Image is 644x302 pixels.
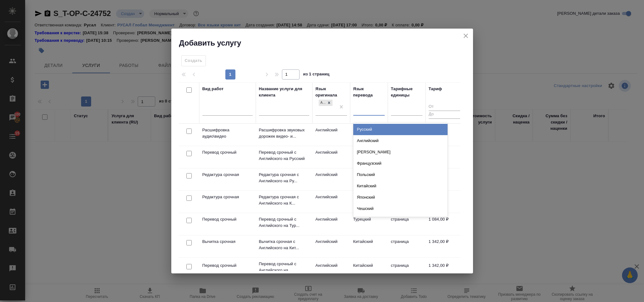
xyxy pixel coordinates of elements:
[202,239,253,245] p: Вычитка срочная
[353,86,385,98] div: Язык перевода
[312,168,350,190] td: Английский
[312,191,350,213] td: Английский
[350,235,388,257] td: Китайский
[388,213,426,235] td: страница
[259,172,309,184] p: Редактура срочная с Английского на Ру...
[350,146,388,168] td: Русский
[350,191,388,213] td: Китайский
[202,216,253,222] p: Перевод срочный
[353,192,448,203] div: Японский
[202,172,253,178] p: Редактура срочная
[391,86,422,98] div: Тарифные единицы
[353,124,448,135] div: Русский
[353,135,448,146] div: Английский
[259,216,309,229] p: Перевод срочный с Английского на Тур...
[316,86,347,98] div: Язык оригинала
[312,259,350,281] td: Английский
[350,259,388,281] td: Китайский
[312,124,350,146] td: Английский
[426,259,463,281] td: 1 342,00 ₽
[461,31,471,41] button: close
[312,235,350,257] td: Английский
[429,111,460,118] input: До
[350,168,388,190] td: Русский
[312,146,350,168] td: Английский
[202,262,253,269] p: Перевод срочный
[388,235,426,257] td: страница
[350,213,388,235] td: Турецкий
[259,261,309,280] p: Перевод срочный с Английского на [GEOGRAPHIC_DATA]...
[202,149,253,156] p: Перевод срочный
[202,86,224,92] div: Вид работ
[259,127,309,140] p: Расшифровка звуковых дорожек видео- и...
[259,86,309,98] div: Название услуги для клиента
[259,239,309,251] p: Вычитка срочная с Английского на Кит...
[353,203,448,214] div: Чешский
[303,70,330,80] span: из 1 страниц
[353,214,448,226] div: Сербский
[202,127,253,140] p: Расшифровка аудио\видео
[312,213,350,235] td: Английский
[202,194,253,200] p: Редактура срочная
[259,194,309,206] p: Редактура срочная с Английского на К...
[319,100,326,106] div: Английский
[429,86,442,92] div: Тариф
[350,124,388,146] td: Русский
[353,180,448,192] div: Китайский
[179,38,473,48] h2: Добавить услугу
[353,158,448,169] div: Французский
[353,146,448,158] div: [PERSON_NAME]
[429,103,460,111] input: От
[388,259,426,281] td: страница
[353,169,448,180] div: Польский
[318,99,333,107] div: Английский
[426,213,463,235] td: 1 084,00 ₽
[259,149,309,162] p: Перевод срочный с Английского на Русский
[426,235,463,257] td: 1 342,00 ₽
